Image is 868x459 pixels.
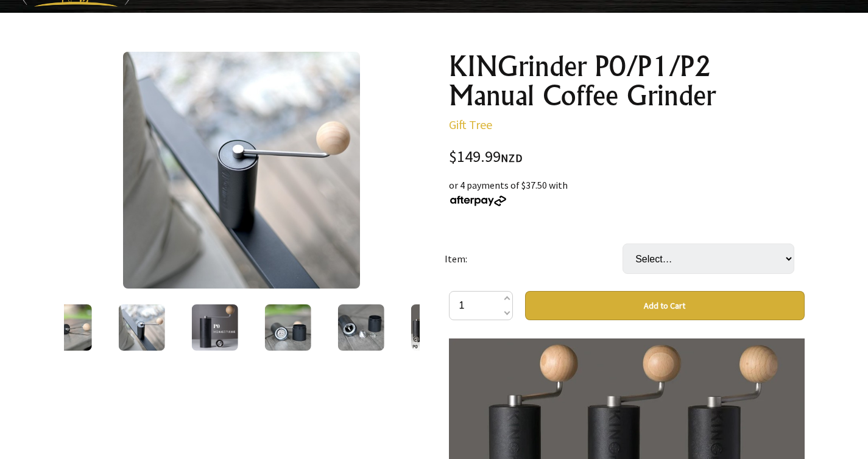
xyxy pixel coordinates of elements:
a: Gift Tree [449,117,492,132]
img: KINGrinder P0/P1/P2 Manual Coffee Grinder [411,304,457,351]
div: $149.99 [449,149,805,166]
img: KINGrinder P0/P1/P2 Manual Coffee Grinder [118,304,164,351]
td: Item: [445,226,623,291]
div: or 4 payments of $37.50 with [449,178,805,207]
img: Afterpay [449,195,507,206]
span: NZD [501,151,523,165]
img: KINGrinder P0/P1/P2 Manual Coffee Grinder [123,52,360,289]
button: Add to Cart [525,291,805,320]
img: KINGrinder P0/P1/P2 Manual Coffee Grinder [264,304,311,351]
h1: KINGrinder P0/P1/P2 Manual Coffee Grinder [449,52,805,110]
img: KINGrinder P0/P1/P2 Manual Coffee Grinder [45,304,91,351]
img: KINGrinder P0/P1/P2 Manual Coffee Grinder [337,304,384,351]
img: KINGrinder P0/P1/P2 Manual Coffee Grinder [191,304,238,351]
